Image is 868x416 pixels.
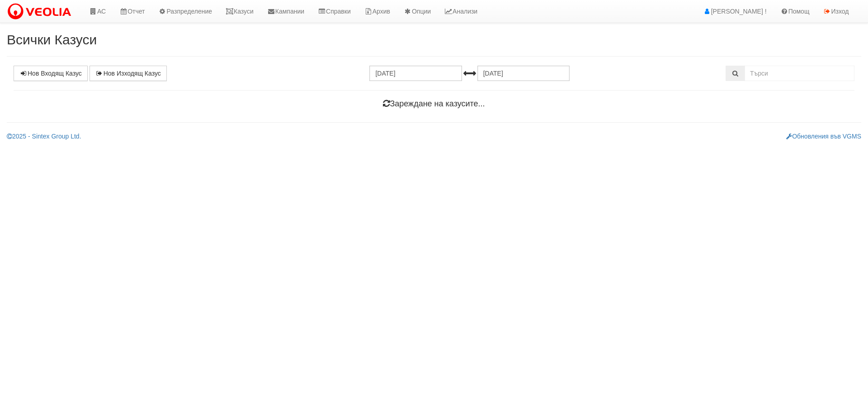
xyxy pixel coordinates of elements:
[90,66,167,81] a: Нов Изходящ Казус
[7,32,861,47] h2: Всички Казуси
[14,100,854,109] h4: Зареждане на казусите...
[7,133,81,140] a: 2025 - Sintex Group Ltd.
[7,2,75,21] img: VeoliaLogo.png
[14,66,88,81] a: Нов Входящ Казус
[745,66,854,81] input: Търсене по Идентификатор, Бл/Вх/Ап, Тип, Описание, Моб. Номер, Имейл, Файл, Коментар,
[786,133,861,140] a: Обновления във VGMS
